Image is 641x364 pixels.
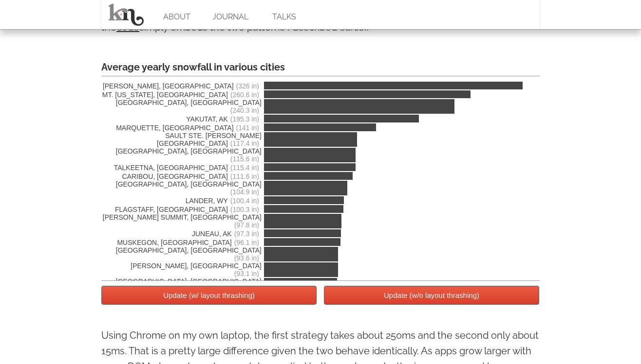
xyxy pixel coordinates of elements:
[101,206,262,213] span: FLAGSTAFF, [GEOGRAPHIC_DATA]
[230,91,259,99] span: (260.6 in)
[101,173,262,180] span: CARIBOU, [GEOGRAPHIC_DATA]
[101,262,262,277] span: [PERSON_NAME], [GEOGRAPHIC_DATA]
[101,230,262,238] span: JUNEAU, AK
[101,147,262,163] span: [GEOGRAPHIC_DATA], [GEOGRAPHIC_DATA]
[236,82,259,90] span: (326 in)
[101,132,262,147] span: SAULT STE. [PERSON_NAME][GEOGRAPHIC_DATA]
[101,164,262,172] span: TALKEETNA, [GEOGRAPHIC_DATA]
[230,206,259,213] span: (100.3 in)
[234,254,259,262] span: (93.6 in)
[236,124,259,132] span: (141 in)
[234,270,259,277] span: (93.1 in)
[116,21,139,33] a: code
[101,99,262,114] span: [GEOGRAPHIC_DATA], [GEOGRAPHIC_DATA]
[230,173,259,180] span: (111.6 in)
[101,197,262,205] span: LANDER, WY
[234,239,259,246] span: (96.1 in)
[230,197,259,205] span: (100.4 in)
[101,59,540,76] div: Average yearly snowfall in various cities
[101,246,262,262] span: [GEOGRAPHIC_DATA], [GEOGRAPHIC_DATA]
[230,155,259,163] span: (115.6 in)
[101,277,262,293] span: [GEOGRAPHIC_DATA], [GEOGRAPHIC_DATA]
[101,115,262,123] span: YAKUTAT, AK
[101,213,262,229] span: [PERSON_NAME] SUMMIT, [GEOGRAPHIC_DATA]
[101,91,262,99] span: MT. [US_STATE], [GEOGRAPHIC_DATA]
[230,188,259,196] span: (104.9 in)
[324,286,539,305] button: Update (w/o layout thrashing)
[230,115,259,123] span: (195.3 in)
[234,221,259,229] span: (97.8 in)
[230,164,259,172] span: (115.4 in)
[101,239,262,246] span: MUSKEGON, [GEOGRAPHIC_DATA]
[234,230,259,238] span: (97.3 in)
[101,82,262,90] span: [PERSON_NAME], [GEOGRAPHIC_DATA]
[101,286,317,305] button: Update (w/ layout thrashing)
[230,106,259,114] span: (240.3 in)
[230,139,259,147] span: (117.4 in)
[101,180,262,196] span: [GEOGRAPHIC_DATA], [GEOGRAPHIC_DATA]
[101,124,262,132] span: MARQUETTE, [GEOGRAPHIC_DATA]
